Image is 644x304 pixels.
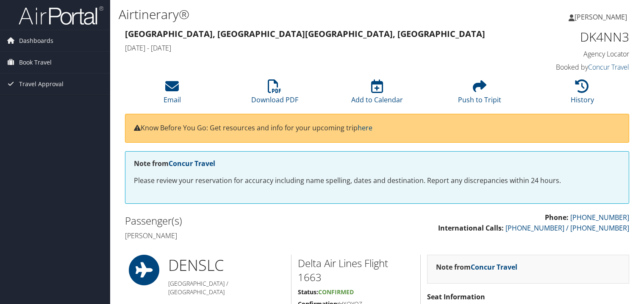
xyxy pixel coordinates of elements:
span: [PERSON_NAME] [575,12,627,22]
a: Download PDF [251,84,298,104]
span: Confirmed [318,288,354,296]
h1: DK4NN3 [513,28,629,46]
h1: Airtinerary® [119,6,463,23]
span: Travel Approval [19,73,64,95]
a: here [358,123,372,132]
a: [PHONE_NUMBER] / [PHONE_NUMBER] [505,223,629,233]
h4: Agency Locator [513,49,629,59]
h2: Passenger(s) [125,214,371,228]
strong: [GEOGRAPHIC_DATA], [GEOGRAPHIC_DATA] [GEOGRAPHIC_DATA], [GEOGRAPHIC_DATA] [125,28,485,39]
p: Please review your reservation for accuracy including name spelling, dates and destination. Repor... [134,175,620,186]
a: Concur Travel [471,262,517,272]
span: Dashboards [19,30,53,51]
h4: [DATE] - [DATE] [125,43,500,53]
h1: DEN SLC [168,255,285,276]
a: [PHONE_NUMBER] [570,213,629,222]
a: Add to Calendar [351,84,403,104]
a: History [571,84,594,104]
img: airportal-logo.png [19,6,103,25]
strong: Note from [134,159,215,168]
a: Push to Tripit [458,84,501,104]
h5: [GEOGRAPHIC_DATA] / [GEOGRAPHIC_DATA] [168,279,285,296]
strong: Phone: [545,213,569,222]
span: Book Travel [19,52,52,73]
a: Email [164,84,181,104]
h2: Delta Air Lines Flight 1663 [298,256,414,284]
strong: Seat Information [427,292,485,301]
strong: Status: [298,288,318,296]
a: [PERSON_NAME] [569,4,636,30]
h4: [PERSON_NAME] [125,231,371,240]
p: Know Before You Go: Get resources and info for your upcoming trip [134,123,620,134]
a: Concur Travel [588,62,629,72]
a: Concur Travel [169,159,215,168]
h4: Booked by [513,62,629,72]
strong: International Calls: [438,223,504,233]
strong: Note from [436,262,517,272]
